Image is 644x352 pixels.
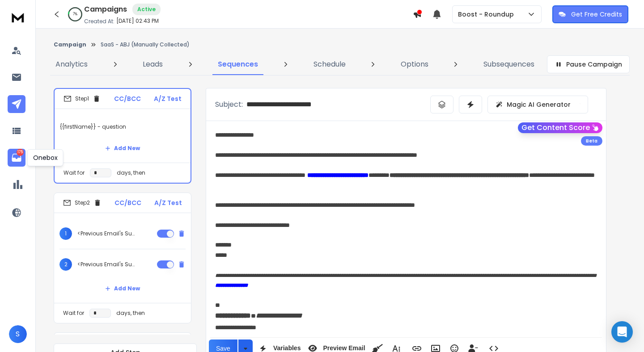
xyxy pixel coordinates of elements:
[478,54,540,75] a: Subsequences
[98,139,147,157] button: Add New
[212,54,263,75] a: Sequences
[101,41,190,48] p: SaaS - ABJ (Manually Collected)
[84,18,114,25] p: Created At:
[507,100,571,109] p: Magic AI Generator
[27,149,64,166] div: Onebox
[59,227,72,240] span: 1
[63,199,102,207] div: Step 2
[154,198,182,207] p: A/Z Test
[552,5,628,23] button: Get Free Credits
[458,10,517,19] p: Boost - Roundup
[50,54,93,75] a: Analytics
[60,114,185,139] p: {{firstName}} - question
[55,59,88,70] p: Analytics
[64,169,85,176] p: Wait for
[547,55,630,73] button: Pause Campaign
[54,88,191,184] li: Step1CC/BCCA/Z Test{{firstName}} - questionAdd NewWait fordays, then
[114,198,141,207] p: CC/BCC
[114,94,141,103] p: CC/BCC
[9,9,27,25] img: logo
[84,4,127,15] h1: Campaigns
[73,12,77,17] p: 7 %
[8,149,25,167] a: 175
[54,193,191,323] li: Step2CC/BCCA/Z Test1<Previous Email's Subject>2<Previous Email's Subject>Add NewWait fordays, then
[77,230,135,237] p: <Previous Email's Subject>
[137,54,168,75] a: Leads
[154,94,182,103] p: A/Z Test
[98,280,147,298] button: Add New
[308,54,351,75] a: Schedule
[143,59,163,70] p: Leads
[571,10,622,19] p: Get Free Credits
[116,310,145,317] p: days, then
[401,59,428,70] p: Options
[9,325,27,343] button: S
[64,95,101,103] div: Step 1
[132,4,161,15] div: Active
[395,54,434,75] a: Options
[611,321,633,343] div: Open Intercom Messenger
[321,344,367,352] span: Preview Email
[314,59,346,70] p: Schedule
[116,17,159,25] p: [DATE] 02:43 PM
[271,344,303,352] span: Variables
[17,149,24,156] p: 175
[218,59,258,70] p: Sequences
[487,96,588,113] button: Magic AI Generator
[59,258,72,271] span: 2
[483,59,534,70] p: Subsequences
[215,99,243,110] p: Subject:
[117,169,145,176] p: days, then
[63,310,84,317] p: Wait for
[581,136,602,146] div: Beta
[77,261,135,268] p: <Previous Email's Subject>
[54,41,86,48] button: Campaign
[518,122,602,133] button: Get Content Score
